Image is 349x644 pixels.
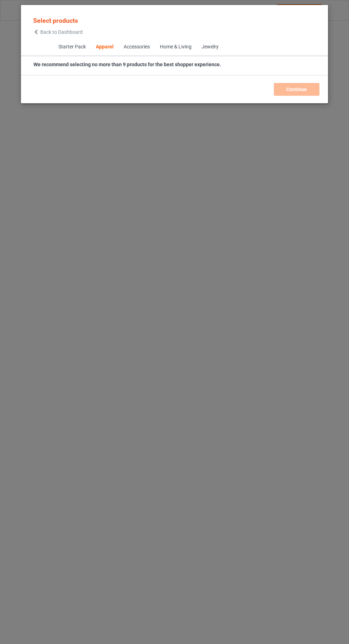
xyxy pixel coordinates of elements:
[95,43,113,51] div: Apparel
[201,43,218,51] div: Jewelry
[33,17,78,24] span: Select products
[40,29,83,35] span: Back to Dashboard
[123,43,150,51] div: Accessories
[53,38,90,56] span: Starter Pack
[33,62,221,67] strong: We recommend selecting no more than 9 products for the best shopper experience.
[160,43,191,51] div: Home & Living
